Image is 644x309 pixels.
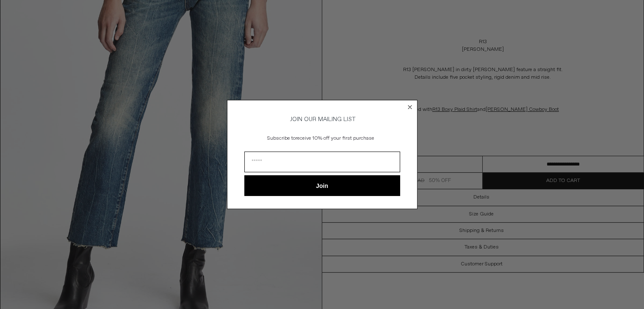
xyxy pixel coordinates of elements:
span: Subscribe to [267,135,296,142]
span: receive 10% off your first purchase [296,135,374,142]
span: JOIN OUR MAILING LIST [289,116,356,123]
input: Email [244,152,400,172]
button: Join [244,175,400,196]
button: Close dialog [406,103,414,111]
